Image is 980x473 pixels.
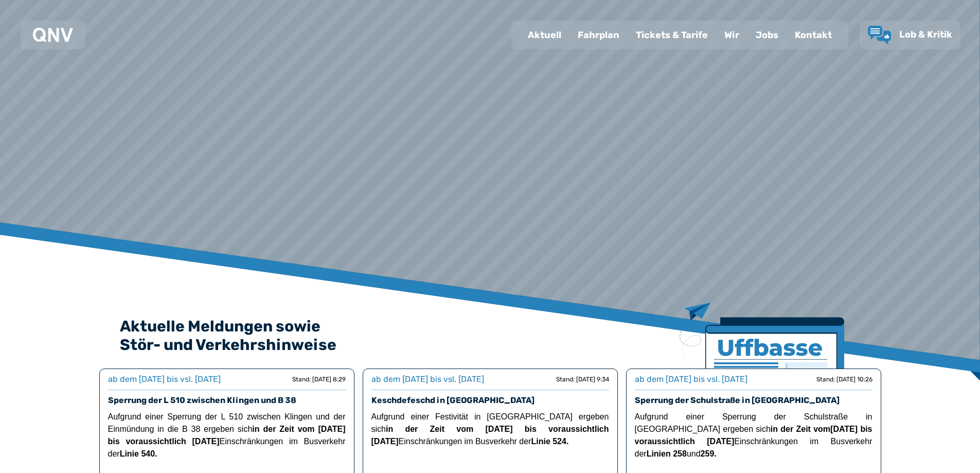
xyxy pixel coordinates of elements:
div: Stand: [DATE] 8:29 [292,375,346,383]
span: Lob & Kritik [899,29,952,40]
strong: in der Zeit vom [DATE] bis voraussichtlich [DATE] [108,425,346,446]
a: Keschdefeschd in [GEOGRAPHIC_DATA] [371,395,534,405]
a: Aktuell [520,22,569,48]
div: ab dem [DATE] bis vsl. [DATE] [371,373,484,386]
strong: Linie 540. [120,449,157,458]
a: Tickets & Tarife [628,22,716,48]
div: ab dem [DATE] bis vsl. [DATE] [108,373,221,386]
img: Zeitung mit Titel Uffbase [680,303,844,431]
a: Sperrung der L 510 zwischen Klingen und B 38 [108,395,296,405]
a: Kontakt [787,22,840,48]
a: Wir [716,22,747,48]
a: Fahrplan [569,22,628,48]
div: Stand: [DATE] 10:26 [816,375,872,383]
div: Stand: [DATE] 9:34 [556,375,609,383]
img: QNV Logo [33,28,73,42]
strong: in der Zeit vom [DATE] bis voraussichtlich [DATE] [371,425,609,446]
a: Lob & Kritik [868,26,952,44]
strong: Linien 258 [647,449,687,458]
a: Sperrung der Schulstraße in [GEOGRAPHIC_DATA] [635,395,840,405]
h2: Aktuelle Meldungen sowie Stör- und Verkehrshinweise [120,317,861,354]
strong: 259. [701,449,717,458]
span: Aufgrund einer Sperrung der Schulstraße in [GEOGRAPHIC_DATA] ergeben sich Einschränkungen im Busv... [635,412,872,458]
div: ab dem [DATE] bis vsl. [DATE] [635,373,747,386]
strong: Linie 524. [531,437,568,446]
a: QNV Logo [33,25,73,45]
strong: [DATE] bis voraussichtlich [DATE] [635,425,872,446]
span: Aufgrund einer Festivität in [GEOGRAPHIC_DATA] ergeben sich Einschränkungen im Busverkehr der [371,412,609,446]
strong: in der Zeit vom [771,425,830,433]
a: Jobs [747,22,787,48]
span: Aufgrund einer Sperrung der L 510 zwischen Klingen und der Einmündung in die B 38 ergeben sich Ei... [108,412,346,458]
